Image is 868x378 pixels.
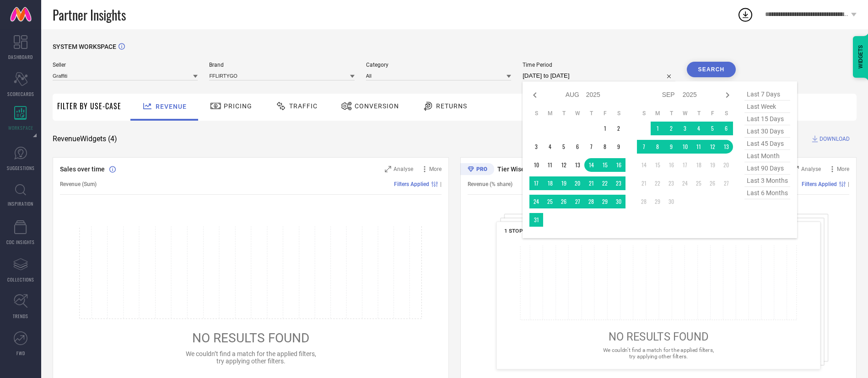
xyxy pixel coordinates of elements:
[744,138,790,150] span: last 45 days
[664,110,678,117] th: Tuesday
[523,62,675,68] span: Time Period
[557,176,571,190] td: Tue Aug 19 2025
[719,140,733,154] td: Sat Sep 13 2025
[355,102,399,110] span: Conversion
[186,350,316,365] span: We couldn’t find a match for the applied filters, try applying other filters.
[719,110,733,117] th: Saturday
[706,140,719,154] td: Fri Sep 12 2025
[289,102,318,110] span: Traffic
[678,140,692,154] td: Wed Sep 10 2025
[557,140,571,154] td: Tue Aug 05 2025
[612,158,625,172] td: Sat Aug 16 2025
[53,43,116,50] span: SYSTEM WORKSPACE
[156,103,187,110] span: Revenue
[651,110,664,117] th: Monday
[664,140,678,154] td: Tue Sep 09 2025
[612,176,625,190] td: Sat Aug 23 2025
[609,330,708,343] span: NO RESULTS FOUND
[468,181,512,187] span: Revenue (% share)
[557,195,571,208] td: Tue Aug 26 2025
[598,158,612,172] td: Fri Aug 15 2025
[744,187,790,199] span: last 6 months
[651,140,664,154] td: Mon Sep 08 2025
[529,213,543,227] td: Sun Aug 31 2025
[529,110,543,117] th: Sunday
[557,158,571,172] td: Tue Aug 12 2025
[744,175,790,187] span: last 3 months
[543,176,557,190] td: Mon Aug 18 2025
[612,195,625,208] td: Sat Aug 30 2025
[637,176,651,190] td: Sun Sep 21 2025
[706,158,719,172] td: Fri Sep 19 2025
[737,6,754,23] div: Open download list
[692,110,706,117] th: Thursday
[612,122,625,135] td: Sat Aug 02 2025
[664,195,678,208] td: Tue Sep 30 2025
[678,176,692,190] td: Wed Sep 24 2025
[7,91,34,97] span: SCORECARDS
[53,5,126,24] span: Partner Insights
[543,195,557,208] td: Mon Aug 25 2025
[802,181,837,187] span: Filters Applied
[692,176,706,190] td: Thu Sep 25 2025
[60,165,105,173] span: Sales over time
[692,122,706,135] td: Thu Sep 04 2025
[60,181,97,187] span: Revenue (Sum)
[664,158,678,172] td: Tue Sep 16 2025
[664,122,678,135] td: Tue Sep 02 2025
[497,165,565,173] span: Tier Wise Transactions
[529,195,543,208] td: Sun Aug 24 2025
[8,200,33,207] span: INSPIRATION
[504,228,546,234] span: 1 STOP FASHION
[744,113,790,125] span: last 15 days
[584,176,598,190] td: Thu Aug 21 2025
[612,140,625,154] td: Sat Aug 09 2025
[819,134,850,144] span: DOWNLOAD
[57,101,121,112] span: Filter By Use-Case
[429,166,442,172] span: More
[543,110,557,117] th: Monday
[523,70,675,81] input: Select time period
[837,166,849,172] span: More
[678,122,692,135] td: Wed Sep 03 2025
[584,110,598,117] th: Thursday
[612,110,625,117] th: Saturday
[543,140,557,154] td: Mon Aug 04 2025
[651,122,664,135] td: Mon Sep 01 2025
[637,195,651,208] td: Sun Sep 28 2025
[678,110,692,117] th: Wednesday
[8,53,33,60] span: DASHBOARD
[848,181,849,187] span: |
[584,140,598,154] td: Thu Aug 07 2025
[744,88,790,101] span: last 7 days
[719,158,733,172] td: Sat Sep 20 2025
[722,90,733,101] div: Next month
[651,176,664,190] td: Mon Sep 22 2025
[224,102,252,110] span: Pricing
[394,181,429,187] span: Filters Applied
[706,122,719,135] td: Fri Sep 05 2025
[744,162,790,175] span: last 90 days
[529,90,540,101] div: Previous month
[706,176,719,190] td: Fri Sep 26 2025
[571,158,584,172] td: Wed Aug 13 2025
[744,125,790,138] span: last 30 days
[436,102,467,110] span: Returns
[571,140,584,154] td: Wed Aug 06 2025
[8,124,33,131] span: WORKSPACE
[543,158,557,172] td: Mon Aug 11 2025
[209,62,354,68] span: Brand
[637,158,651,172] td: Sun Sep 14 2025
[584,158,598,172] td: Thu Aug 14 2025
[6,239,35,245] span: CDC INSIGHTS
[651,195,664,208] td: Mon Sep 29 2025
[529,140,543,154] td: Sun Aug 03 2025
[460,163,494,177] div: Premium
[16,350,25,357] span: FWD
[637,140,651,154] td: Sun Sep 07 2025
[598,122,612,135] td: Fri Aug 01 2025
[394,166,413,172] span: Analyse
[557,110,571,117] th: Tuesday
[529,176,543,190] td: Sun Aug 17 2025
[571,176,584,190] td: Wed Aug 20 2025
